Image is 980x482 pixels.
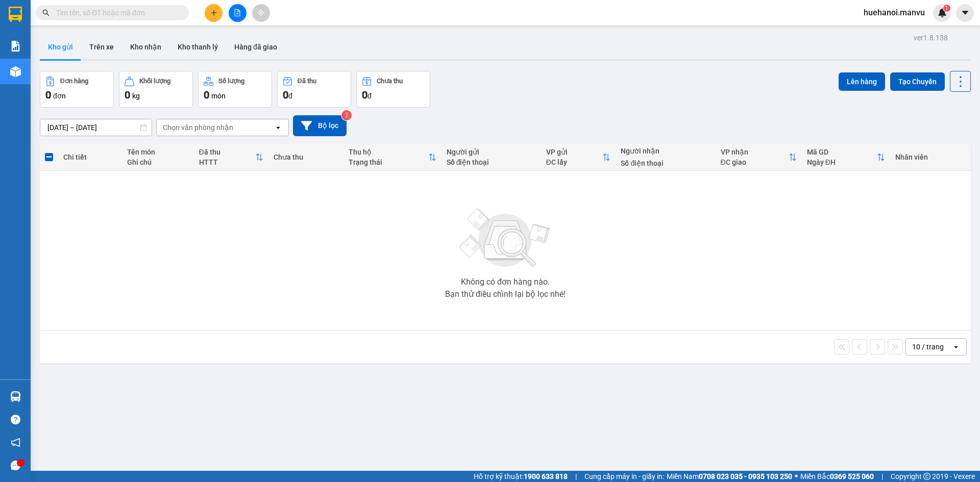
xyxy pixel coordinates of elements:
[63,153,116,161] div: Chi tiết
[855,6,933,19] span: huehanoi.manvu
[163,122,233,133] div: Chọn văn phòng nhận
[839,72,885,91] button: Lên hàng
[119,71,193,108] button: Khối lượng0kg
[807,148,877,156] div: Mã GD
[923,473,930,480] span: copyright
[125,89,130,101] span: 0
[139,78,170,85] div: Khối lượng
[912,342,944,352] div: 10 / trang
[890,72,945,91] button: Tạo Chuyến
[830,472,874,480] strong: 0369 525 060
[541,144,616,171] th: Toggle SortBy
[952,343,960,351] svg: open
[60,78,88,85] div: Đơn hàng
[81,35,122,59] button: Trên xe
[234,9,241,16] span: file-add
[377,78,403,85] div: Chưa thu
[199,158,256,166] div: HTTT
[474,471,568,482] span: Hỗ trợ kỹ thuật:
[169,35,226,59] button: Kho thanh lý
[524,472,568,480] strong: 1900 633 818
[11,461,20,470] span: message
[721,158,789,166] div: ĐC giao
[10,391,21,402] img: warehouse-icon
[210,9,217,16] span: plus
[956,4,974,22] button: caret-down
[800,471,874,482] span: Miền Bắc
[802,144,890,171] th: Toggle SortBy
[132,92,140,100] span: kg
[807,158,877,166] div: Ngày ĐH
[9,7,22,22] img: logo-vxr
[341,110,352,120] sup: 2
[667,471,792,482] span: Miền Nam
[40,35,81,59] button: Kho gửi
[198,71,272,108] button: Số lượng0món
[274,153,338,161] div: Chưa thu
[349,148,428,156] div: Thu hộ
[356,71,430,108] button: Chưa thu0đ
[961,8,970,17] span: caret-down
[362,89,367,101] span: 0
[288,92,292,100] span: đ
[10,66,21,77] img: warehouse-icon
[447,148,536,156] div: Người gửi
[252,4,270,22] button: aim
[283,89,288,101] span: 0
[447,158,536,166] div: Số điện thoại
[445,290,566,298] div: Bạn thử điều chỉnh lại bộ lọc nhé!
[367,92,372,100] span: đ
[211,92,226,100] span: món
[943,5,950,12] sup: 1
[546,148,603,156] div: VP gửi
[127,148,189,156] div: Tên món
[229,4,247,22] button: file-add
[226,35,285,59] button: Hàng đã giao
[546,158,603,166] div: ĐC lấy
[11,415,20,424] span: question-circle
[199,148,256,156] div: Đã thu
[293,115,347,136] button: Bộ lọc
[349,158,428,166] div: Trạng thái
[914,32,948,43] div: ver 1.8.138
[10,41,21,52] img: solution-icon
[881,471,883,482] span: |
[721,148,789,156] div: VP nhận
[11,438,20,447] span: notification
[56,7,177,18] input: Tìm tên, số ĐT hoặc mã đơn
[584,471,664,482] span: Cung cấp máy in - giấy in:
[716,144,802,171] th: Toggle SortBy
[205,4,223,22] button: plus
[699,472,792,480] strong: 0708 023 035 - 0935 103 250
[194,144,269,171] th: Toggle SortBy
[298,78,316,85] div: Đã thu
[621,159,710,167] div: Số điện thoại
[938,8,947,17] img: icon-new-feature
[218,78,244,85] div: Số lượng
[575,471,577,482] span: |
[274,123,282,132] svg: open
[40,119,152,136] input: Select a date range.
[204,89,209,101] span: 0
[127,158,189,166] div: Ghi chú
[53,92,66,100] span: đơn
[344,144,442,171] th: Toggle SortBy
[277,71,351,108] button: Đã thu0đ
[895,153,966,161] div: Nhân viên
[461,278,550,286] div: Không có đơn hàng nào.
[621,147,710,155] div: Người nhận
[795,474,798,478] span: ⚪️
[45,89,51,101] span: 0
[257,9,264,16] span: aim
[945,5,948,12] span: 1
[40,71,114,108] button: Đơn hàng0đơn
[122,35,169,59] button: Kho nhận
[42,9,50,16] span: search
[454,202,556,274] img: svg+xml;base64,PHN2ZyBjbGFzcz0ibGlzdC1wbHVnX19zdmciIHhtbG5zPSJodHRwOi8vd3d3LnczLm9yZy8yMDAwL3N2Zy...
